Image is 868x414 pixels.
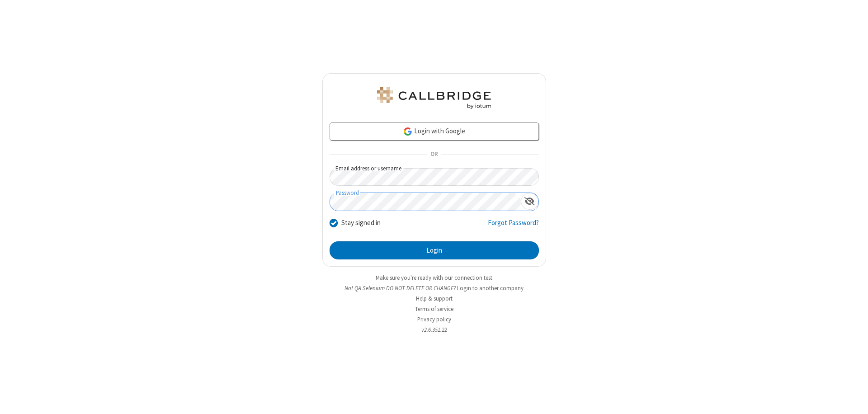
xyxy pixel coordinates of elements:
li: Not QA Selenium DO NOT DELETE OR CHANGE? [322,284,546,292]
a: Privacy policy [417,315,451,323]
iframe: Chat [845,390,861,408]
a: Login with Google [330,122,539,141]
img: google-icon.png [403,127,413,136]
input: Email address or username [330,168,539,186]
a: Help & support [416,295,453,302]
span: OR [427,148,441,161]
input: Password [330,193,521,211]
a: Forgot Password? [488,218,539,235]
label: Stay signed in [341,218,381,228]
div: Show password [521,193,538,210]
button: Login to another company [457,284,524,292]
a: Make sure you're ready with our connection test [376,274,492,282]
a: Terms of service [415,305,453,313]
img: QA Selenium DO NOT DELETE OR CHANGE [375,87,493,109]
li: v2.6.351.22 [322,325,546,334]
button: Login [330,241,539,259]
